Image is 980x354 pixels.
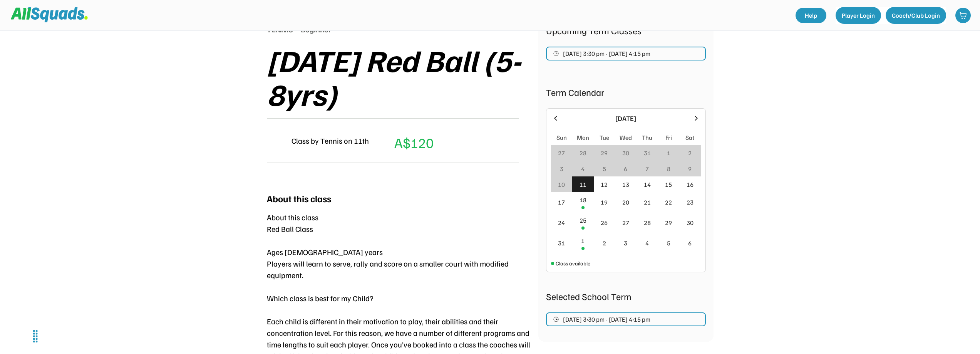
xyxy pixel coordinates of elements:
div: About this class [267,191,331,205]
div: 16 [687,180,694,189]
div: 5 [603,164,606,173]
button: Player Login [836,7,881,24]
span: [DATE] 3:30 pm - [DATE] 4:15 pm [563,50,650,57]
div: 6 [688,238,692,248]
button: [DATE] 3:30 pm - [DATE] 4:15 pm [546,312,706,326]
div: 26 [601,218,608,227]
div: 27 [558,148,565,158]
div: Term Calendar [546,85,706,99]
div: 31 [644,148,651,158]
div: Class available [556,259,590,267]
div: 8 [667,164,670,173]
div: 28 [580,148,586,158]
img: IMG_2979.png [267,131,285,150]
div: Wed [620,133,632,142]
div: 10 [558,180,565,189]
div: 3 [624,238,627,248]
button: Coach/Club Login [886,7,946,24]
span: [DATE] 3:30 pm - [DATE] 4:15 pm [563,316,650,322]
div: Tue [600,133,609,142]
div: 12 [601,180,608,189]
div: 2 [603,238,606,248]
div: 14 [644,180,651,189]
div: 6 [624,164,627,173]
img: shopping-cart-01%20%281%29.svg [959,12,967,19]
div: 7 [645,164,649,173]
div: 1 [581,236,585,245]
div: 4 [645,238,649,248]
div: 4 [581,164,585,173]
img: Squad%20Logo.svg [11,7,88,22]
div: Sun [556,133,567,142]
div: 19 [601,198,608,207]
div: Fri [665,133,672,142]
div: [DATE] Red Ball (5-8yrs) [267,43,538,111]
div: 30 [622,148,629,158]
div: 11 [580,180,586,189]
div: 29 [665,218,672,227]
div: Class by Tennis on 11th [291,135,369,146]
button: [DATE] 3:30 pm - [DATE] 4:15 pm [546,47,706,60]
div: 13 [622,180,629,189]
div: Selected School Term [546,289,706,303]
div: 23 [687,198,694,207]
div: Sat [685,133,694,142]
div: 9 [688,164,692,173]
div: 2 [688,148,692,158]
div: 24 [558,218,565,227]
div: Mon [577,133,589,142]
div: 22 [665,198,672,207]
div: 17 [558,198,565,207]
div: 18 [580,195,586,205]
div: 25 [580,216,586,225]
div: 31 [558,238,565,248]
div: 28 [644,218,651,227]
div: 29 [601,148,608,158]
div: 30 [687,218,694,227]
div: 1 [667,148,670,158]
div: Thu [642,133,652,142]
div: 3 [560,164,563,173]
div: 21 [644,198,651,207]
div: 20 [622,198,629,207]
div: 5 [667,238,670,248]
div: [DATE] [564,113,688,124]
a: Help [796,8,826,23]
div: 27 [622,218,629,227]
div: A$120 [394,132,434,153]
div: 15 [665,180,672,189]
